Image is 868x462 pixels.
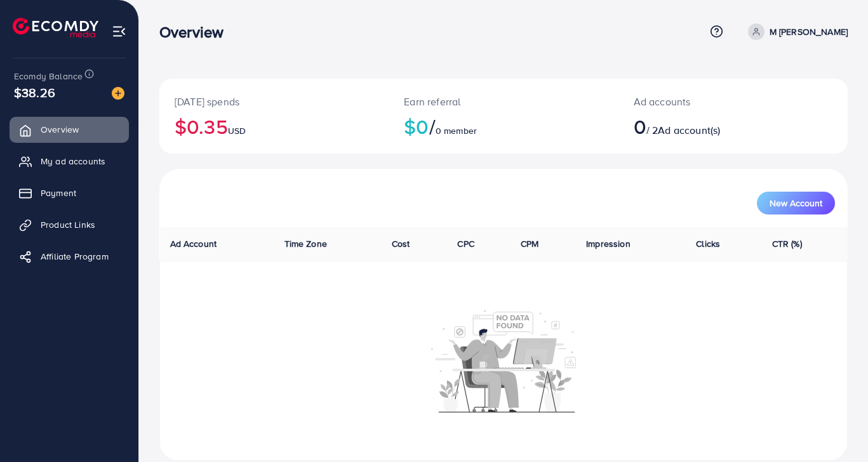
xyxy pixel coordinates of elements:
[392,237,410,250] span: Cost
[429,112,436,141] span: /
[814,405,858,452] iframe: Chat
[634,112,646,141] span: 0
[586,237,631,250] span: Impression
[14,83,55,102] span: $38.26
[41,187,76,199] span: Payment
[436,124,477,137] span: 0 member
[175,114,373,138] h2: $0.35
[10,148,129,174] a: My ad accounts
[14,70,83,82] span: Ecomdy Balance
[658,123,720,137] span: Ad account(s)
[521,237,538,250] span: CPM
[634,94,775,109] p: Ad accounts
[10,212,129,237] a: Product Links
[170,237,217,250] span: Ad Account
[431,308,576,412] img: No account
[404,114,603,138] h2: $0
[634,114,775,138] h2: / 2
[41,123,79,136] span: Overview
[41,155,105,168] span: My ad accounts
[13,18,98,37] img: logo
[41,250,109,263] span: Affiliate Program
[112,24,126,39] img: menu
[772,237,802,250] span: CTR (%)
[284,237,327,250] span: Time Zone
[404,94,603,109] p: Earn referral
[770,24,848,39] p: M [PERSON_NAME]
[159,23,234,41] h3: Overview
[770,199,822,208] span: New Account
[175,94,373,109] p: [DATE] spends
[743,23,848,40] a: M [PERSON_NAME]
[10,117,129,142] a: Overview
[696,237,720,250] span: Clicks
[757,192,835,214] button: New Account
[10,180,129,206] a: Payment
[457,237,474,250] span: CPC
[112,87,124,100] img: image
[41,218,95,231] span: Product Links
[228,124,246,137] span: USD
[10,244,129,269] a: Affiliate Program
